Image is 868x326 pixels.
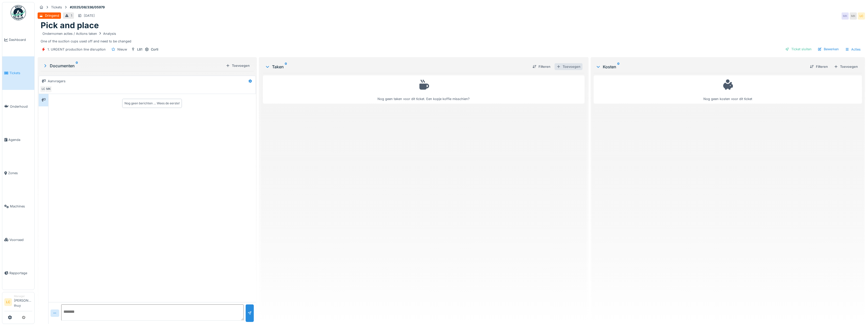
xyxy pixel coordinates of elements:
div: Toevoegen [832,63,860,70]
a: Rapportage [2,256,34,290]
h1: Pick and place [41,21,99,30]
div: Toevoegen [224,62,252,69]
div: MK [850,12,857,20]
span: Dashboard [9,37,32,42]
div: Dringend [45,13,59,18]
span: Agenda [8,137,32,142]
div: MK [45,86,52,93]
div: 1 [71,13,72,18]
div: Ondernomen acties / Actions taken Analysis [42,31,116,36]
span: Rapportage [9,271,32,275]
strong: #2025/08/336/05979 [68,5,107,10]
a: Dashboard [2,23,34,56]
a: Onderhoud [2,90,34,123]
div: Nog geen taken voor dit ticket. Een kopje koffie misschien? [266,78,581,101]
div: Filteren [808,63,830,70]
img: Badge_color-CXgf-gQk.svg [11,5,26,20]
sup: 0 [617,64,620,70]
a: LC Manager[PERSON_NAME] thuy [4,294,32,311]
span: Voorraad [9,237,32,242]
div: LC [858,12,865,20]
div: 1. URGENT production line disruption [48,47,106,52]
div: Toevoegen [555,63,582,70]
div: Nog geen kosten voor dit ticket [597,78,859,101]
div: LC [40,86,47,93]
a: Voorraad [2,223,34,256]
a: Machines [2,190,34,223]
li: LC [4,298,12,306]
span: Onderhoud [10,104,32,109]
span: Zones [8,171,32,175]
a: Zones [2,156,34,190]
div: Bewerken [816,46,841,53]
div: Manager [14,294,32,298]
sup: 0 [76,63,78,69]
a: Tickets [2,56,34,90]
div: Tickets [51,5,62,10]
div: Aanvragers [48,79,66,84]
div: Nieuw [117,47,127,52]
div: Nog geen berichten … Wees de eerste! [124,101,180,106]
div: Acties [843,46,863,53]
li: [PERSON_NAME] thuy [14,294,32,310]
div: Taken [265,64,528,70]
div: Filteren [530,63,553,70]
div: L81 [137,47,142,52]
span: Machines [10,204,32,209]
div: Kosten [596,64,806,70]
span: Tickets [9,71,32,75]
div: Ticket sluiten [783,46,814,53]
div: One of the suction cups used off and need to be changed [41,30,862,44]
div: MK [842,12,849,20]
sup: 0 [285,64,287,70]
div: Corti [151,47,158,52]
div: [DATE] [84,13,95,18]
div: Documenten [43,63,224,69]
a: Agenda [2,123,34,156]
